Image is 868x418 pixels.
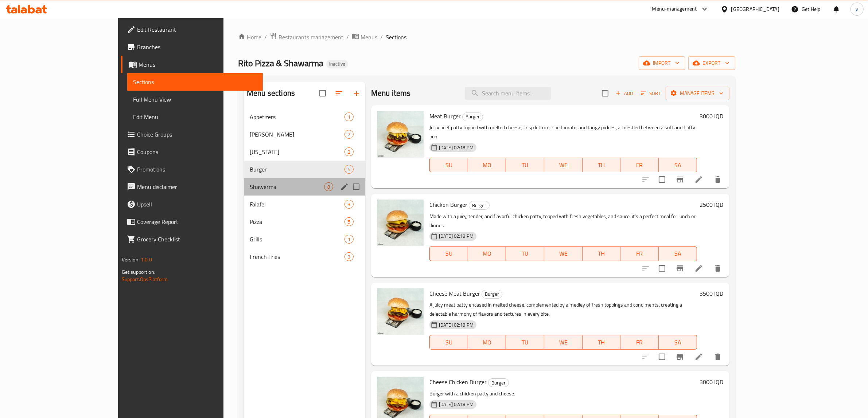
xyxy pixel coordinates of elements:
[662,160,694,170] span: SA
[506,158,544,172] button: TU
[244,248,365,265] div: French Fries3
[264,33,267,42] li: /
[694,175,703,184] a: Edit menu item
[463,113,483,121] span: Burger
[620,335,659,350] button: FR
[137,182,257,191] span: Menu disclaimer
[244,126,365,143] div: [PERSON_NAME]2
[509,160,541,170] span: TU
[429,300,697,319] p: A juicy meat patty encased in melted cheese, complemented by a medley of fresh toppings and condi...
[345,147,354,156] div: items
[345,130,354,139] div: items
[352,32,377,42] a: Menus
[659,158,697,172] button: SA
[709,260,727,277] button: delete
[436,401,476,408] span: [DATE] 02:18 PM
[324,184,333,190] span: 8
[346,33,349,42] li: /
[324,182,333,191] div: items
[121,213,263,230] a: Coverage Report
[244,230,365,248] div: Grills1
[386,33,406,42] span: Sections
[121,178,263,196] a: Menu disclaimer
[244,161,365,178] div: Burger5
[279,33,343,42] span: Restaurants management
[244,143,365,161] div: [US_STATE]2
[623,160,656,170] span: FR
[250,200,345,209] span: Falafel
[121,38,263,56] a: Branches
[348,84,365,102] button: Add section
[694,264,703,273] a: Edit menu item
[429,288,480,299] span: Cheese Meat Burger
[469,201,490,210] div: Burger
[371,88,411,99] h2: Menu items
[659,335,697,350] button: SA
[250,217,345,226] span: Pizza
[666,87,729,100] button: Manage items
[623,337,656,348] span: FR
[654,261,670,276] span: Select to update
[489,379,509,387] span: Burger
[585,160,618,170] span: TH
[547,248,580,259] span: WE
[654,172,670,187] span: Select to update
[585,248,618,259] span: TH
[509,337,541,348] span: TU
[238,32,735,42] nav: breadcrumb
[671,348,689,366] button: Branch-specific-item
[709,171,727,188] button: delete
[250,252,345,261] div: French Fries
[244,213,365,230] div: Pizza5
[345,165,354,174] div: items
[462,113,483,121] div: Burger
[121,126,263,143] a: Choice Groups
[465,87,551,100] input: search
[122,255,140,264] span: Version:
[429,111,461,122] span: Meat Burger
[345,166,353,173] span: 5
[654,349,670,364] span: Select to update
[137,147,257,156] span: Coupons
[345,201,353,208] span: 3
[488,378,509,387] div: Burger
[547,160,580,170] span: WE
[247,88,295,99] h2: Menu sections
[137,130,257,139] span: Choice Groups
[133,78,257,86] span: Sections
[121,196,263,213] a: Upsell
[429,376,487,387] span: Cheese Chicken Burger
[137,165,257,174] span: Promotions
[506,247,544,261] button: TU
[345,218,353,225] span: 5
[615,89,634,98] span: Add
[583,247,621,261] button: TH
[469,201,489,210] span: Burger
[345,236,353,243] span: 1
[645,59,680,68] span: import
[671,260,689,277] button: Branch-specific-item
[544,247,583,261] button: WE
[429,158,468,172] button: SU
[688,56,735,70] button: export
[330,84,348,102] span: Sort sections
[137,200,257,209] span: Upsell
[127,108,263,126] a: Edit Menu
[380,33,383,42] li: /
[127,91,263,108] a: Full Menu View
[133,95,257,104] span: Full Menu View
[270,32,343,42] a: Restaurants management
[137,217,257,226] span: Coverage Report
[137,25,257,34] span: Edit Restaurant
[315,86,330,101] span: Select all sections
[482,290,502,298] span: Burger
[244,196,365,213] div: Falafel3
[345,131,353,138] span: 2
[345,113,354,121] div: items
[544,335,583,350] button: WE
[694,59,729,68] span: export
[139,60,257,69] span: Menus
[250,113,345,121] span: Appetizers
